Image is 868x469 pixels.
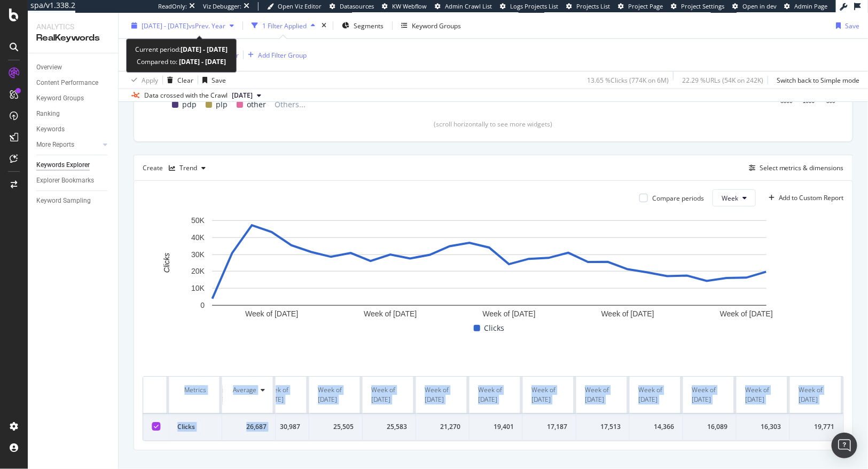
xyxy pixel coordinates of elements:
[245,309,298,318] text: Week of [DATE]
[203,2,241,11] div: Viz Debugger:
[191,267,205,276] text: 20K
[191,217,205,225] text: 50K
[397,17,465,34] button: Keyword Groups
[36,175,111,186] a: Explorer Bookmarks
[764,189,844,206] button: Add to Custom Report
[189,21,225,30] span: vs Prev. Year
[264,385,300,404] div: Week of [DATE]
[36,124,65,135] div: Keywords
[500,2,558,11] a: Logs Projects List
[169,414,222,441] td: Clicks
[36,77,111,89] a: Content Performance
[785,2,828,11] a: Admin Page
[137,55,226,68] div: Compared to:
[340,2,374,10] span: Datasources
[777,75,859,84] div: Switch back to Simple mode
[435,2,492,11] a: Admin Crawl List
[177,75,193,84] div: Clear
[799,422,835,432] div: 19,771
[181,45,228,54] b: [DATE] - [DATE]
[177,385,213,395] div: Metrics
[318,422,354,432] div: 25,505
[638,385,674,404] div: Week of [DATE]
[36,139,100,150] a: More Reports
[364,309,417,318] text: Week of [DATE]
[692,422,728,432] div: 16,089
[795,2,828,10] span: Admin Page
[482,309,535,318] text: Week of [DATE]
[162,253,171,273] text: Clicks
[247,98,267,111] span: other
[354,21,384,30] span: Segments
[36,108,60,120] div: Ranking
[271,98,310,111] span: Others...
[142,75,158,84] div: Apply
[638,422,674,432] div: 14,366
[745,422,781,432] div: 16,303
[382,2,427,11] a: KW Webflow
[692,385,728,404] div: Week of [DATE]
[425,385,460,404] div: Week of [DATE]
[267,2,322,11] a: Open Viz Editor
[143,160,210,177] div: Create
[200,301,205,310] text: 0
[628,2,663,10] span: Project Page
[681,2,724,10] span: Project Settings
[36,195,111,206] a: Keyword Sampling
[531,422,567,432] div: 17,187
[371,385,407,404] div: Week of [DATE]
[212,75,226,84] div: Save
[163,71,193,89] button: Clear
[228,89,265,102] button: [DATE]
[244,49,307,61] button: Add Filter Group
[618,2,663,11] a: Project Page
[531,385,567,404] div: Week of [DATE]
[278,2,322,10] span: Open Viz Editor
[142,21,189,30] span: [DATE] - [DATE]
[216,98,228,111] span: plp
[742,2,777,10] span: Open in dev
[144,91,228,100] div: Data crossed with the Crawl
[722,194,738,203] span: Week
[745,385,781,404] div: Week of [DATE]
[177,57,226,66] b: [DATE] - [DATE]
[165,160,210,177] button: Trend
[127,71,158,89] button: Apply
[36,195,91,206] div: Keyword Sampling
[36,21,110,32] div: Analytics
[319,20,329,31] div: times
[36,108,111,120] a: Ranking
[713,189,756,206] button: Week
[832,433,857,458] div: Open Intercom Messenger
[587,75,669,84] div: 13.65 % Clicks ( 774K on 6M )
[445,2,492,10] span: Admin Crawl List
[478,385,514,404] div: Week of [DATE]
[127,17,238,34] button: [DATE] - [DATE]vsPrev. Year
[36,139,74,150] div: More Reports
[36,93,84,104] div: Keyword Groups
[147,120,840,129] div: (scroll horizontally to see more widgets)
[566,2,610,11] a: Projects List
[183,98,197,111] span: pdp
[745,162,844,174] button: Select metrics & dimensions
[338,17,388,34] button: Segments
[682,75,763,84] div: 22.29 % URLs ( 54K on 242K )
[845,21,859,30] div: Save
[191,250,205,259] text: 30K
[720,309,773,318] text: Week of [DATE]
[371,422,407,432] div: 25,583
[258,50,307,59] div: Add Filter Group
[36,62,111,73] a: Overview
[671,2,724,11] a: Project Settings
[36,32,110,44] div: RealKeywords
[732,2,777,11] a: Open in dev
[231,422,267,432] div: 26,687
[233,385,256,395] div: Average
[36,77,98,89] div: Content Performance
[576,2,610,10] span: Projects List
[143,215,836,322] svg: A chart.
[191,233,205,242] text: 40K
[36,124,111,135] a: Keywords
[601,309,654,318] text: Week of [DATE]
